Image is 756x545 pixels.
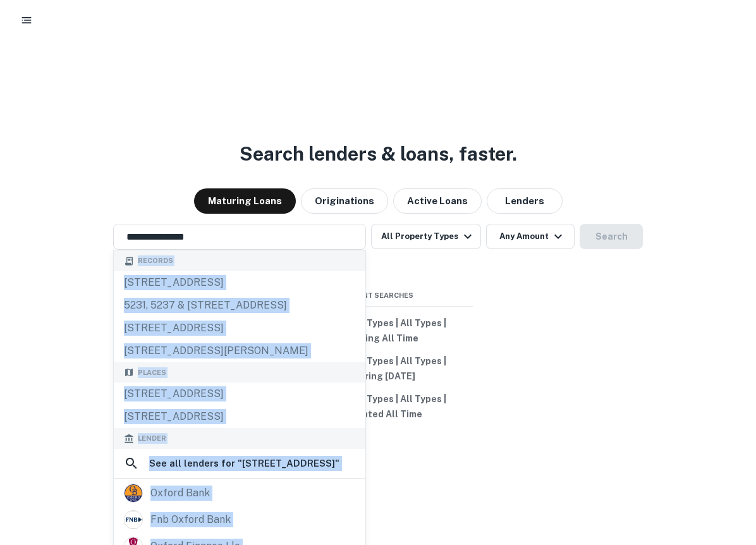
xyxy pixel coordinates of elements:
[114,383,365,405] div: [STREET_ADDRESS]
[138,367,166,378] span: Places
[150,510,231,529] div: fnb oxford bank
[114,506,365,533] a: fnb oxford bank
[487,188,563,214] button: Lenders
[393,188,482,214] button: Active Loans
[150,484,210,503] div: oxford bank
[194,188,296,214] button: Maturing Loans
[138,433,166,444] span: Lender
[125,511,142,529] img: picture
[486,224,575,249] button: Any Amount
[283,290,473,301] span: Recent Searches
[149,456,339,471] h6: See all lenders for " [STREET_ADDRESS] "
[114,340,365,362] div: [STREET_ADDRESS][PERSON_NAME]
[240,140,517,168] h3: Search lenders & loans, faster.
[283,350,473,388] button: All Property Types | All Types | Maturing [DATE]
[125,484,142,502] img: picture
[114,317,365,340] div: [STREET_ADDRESS]
[693,444,756,505] iframe: Chat Widget
[283,312,473,350] button: All Property Types | All Types | Maturing All Time
[138,255,173,266] span: Records
[283,388,473,426] button: All Property Types | All Types | Originated All Time
[301,188,388,214] button: Originations
[114,294,365,317] div: 5231, 5237 & [STREET_ADDRESS]
[114,271,365,294] div: [STREET_ADDRESS]
[371,224,481,249] button: All Property Types
[114,405,365,428] div: [STREET_ADDRESS]
[114,480,365,506] a: oxford bank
